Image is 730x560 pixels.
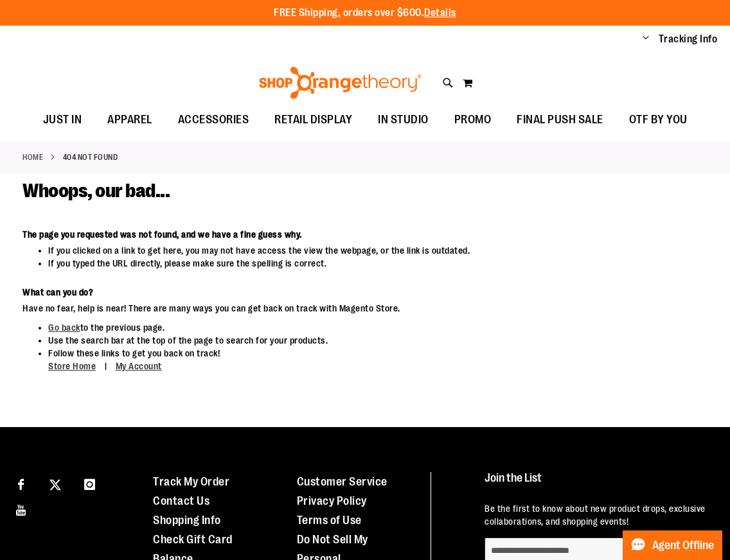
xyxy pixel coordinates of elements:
[10,472,32,494] a: Visit our Facebook page
[297,494,367,507] a: Privacy Policy
[22,286,565,299] dt: What can you do?
[629,105,688,134] span: OTF BY YOU
[274,6,456,21] p: FREE Shipping, orders over $600.
[378,105,429,134] span: IN STUDIO
[22,302,565,315] dd: Have no fear, help is near! There are many ways you can get back on track with Magento Store.
[517,105,603,134] span: FINAL PUSH SALE
[48,347,565,373] li: Follow these links to get you back on track!
[454,105,492,134] span: PROMO
[94,105,165,135] a: APPAREL
[623,530,722,560] button: Agent Offline
[48,334,565,347] li: Use the search bar at the top of the page to search for your products.
[30,105,95,135] a: JUST IN
[485,472,709,496] h4: Join the List
[659,32,718,46] a: Tracking Info
[297,475,387,488] a: Customer Service
[441,105,504,135] a: PROMO
[485,502,709,528] p: Be the first to know about new product drops, exclusive collaborations, and shopping events!
[257,67,423,99] img: Shop Orangetheory
[365,105,441,135] a: IN STUDIO
[178,105,249,134] span: ACCESSORIES
[43,105,82,134] span: JUST IN
[652,539,714,552] span: Agent Offline
[22,152,43,163] a: Home
[643,33,649,46] button: Account menu
[153,494,209,507] a: Contact Us
[48,321,565,334] li: to the previous page.
[78,472,101,494] a: Visit our Instagram page
[153,514,221,527] a: Shopping Info
[165,105,262,135] a: ACCESSORIES
[116,361,162,371] a: My Account
[48,244,565,257] li: If you clicked on a link to get here, you may not have access the view the webpage, or the link i...
[274,105,352,134] span: RETAIL DISPLAY
[153,475,229,488] a: Track My Order
[48,257,565,270] li: If you typed the URL directly, please make sure the spelling is correct.
[49,479,61,491] img: Twitter
[10,498,32,520] a: Visit our Youtube page
[107,105,152,134] span: APPAREL
[63,152,118,163] strong: 404 Not Found
[297,514,362,527] a: Terms of Use
[48,322,80,333] a: Go back
[48,361,96,371] a: Store Home
[424,7,456,19] a: Details
[98,355,114,378] span: |
[22,228,565,241] dt: The page you requested was not found, and we have a fine guess why.
[504,105,616,135] a: FINAL PUSH SALE
[262,105,365,135] a: RETAIL DISPLAY
[22,180,170,202] span: Whoops, our bad...
[616,105,700,135] a: OTF BY YOU
[44,472,67,494] a: Visit our X page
